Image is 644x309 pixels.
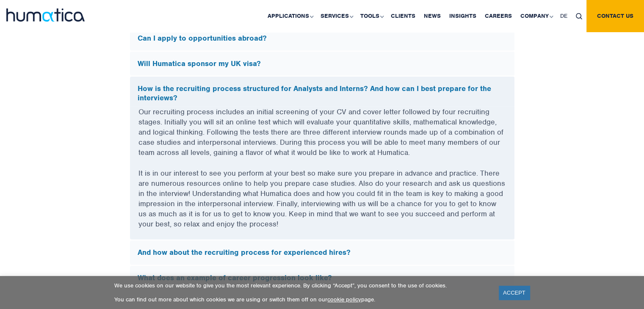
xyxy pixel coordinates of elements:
p: You can find out more about which cookies we are using or switch them off on our page. [114,296,488,303]
h5: Will Humatica sponsor my UK visa? [138,59,507,69]
h5: How is the recruiting process structured for Analysts and Interns? And how can I best prepare for... [138,84,507,102]
h5: Can I apply to opportunities abroad? [138,34,507,43]
h5: What does an example of career progression look like? [138,273,507,283]
h5: And how about the recruiting process for experienced hires? [138,248,507,257]
span: DE [560,12,567,19]
img: logo [6,8,85,22]
a: cookie policy [327,296,361,303]
a: ACCEPT [499,286,530,300]
p: Our recruiting process includes an initial screening of your CV and cover letter followed by four... [138,107,506,168]
p: We use cookies on our website to give you the most relevant experience. By clicking “Accept”, you... [114,282,488,289]
img: search_icon [576,13,582,19]
p: It is in our interest to see you perform at your best so make sure you prepare in advance and pra... [138,168,506,240]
